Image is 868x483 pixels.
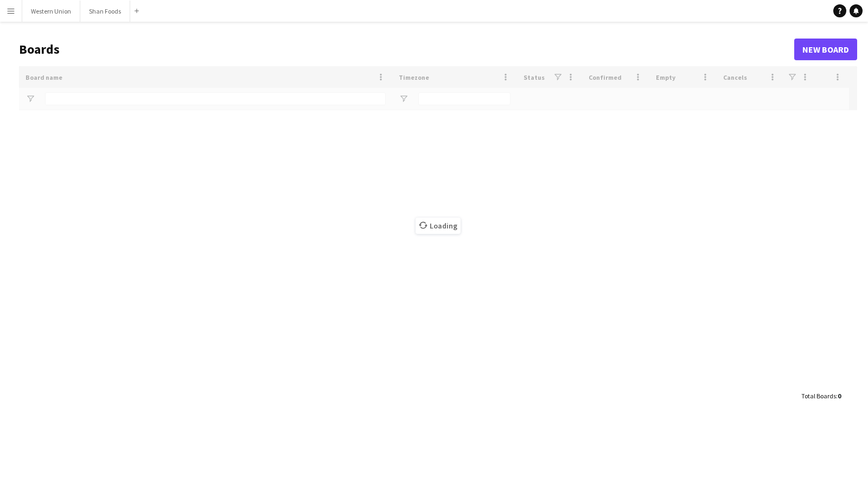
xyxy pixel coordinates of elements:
[80,1,130,22] button: Shan Foods
[22,1,80,22] button: Western Union
[838,392,841,400] span: 0
[794,39,857,60] a: New Board
[801,392,836,400] span: Total Boards
[19,41,794,58] h1: Boards
[416,218,461,234] span: Loading
[801,385,841,406] div: :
